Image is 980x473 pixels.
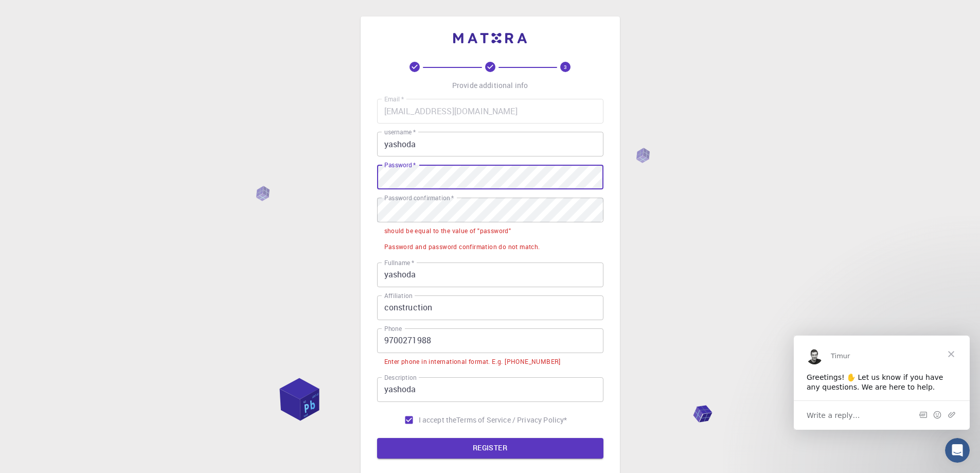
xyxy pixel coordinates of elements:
iframe: Intercom live chat [945,438,970,463]
label: Password confirmation [384,194,454,202]
button: REGISTER [377,438,603,459]
text: 3 [564,63,567,71]
iframe: Intercom live chat message [794,336,970,430]
label: Phone [384,324,402,333]
label: Email [384,95,404,103]
span: I accept the [419,415,457,425]
a: Terms of Service / Privacy Policy* [456,415,567,425]
label: Affiliation [384,291,412,300]
div: Enter phone in international format. E.g. [PHONE_NUMBER] [384,357,561,367]
p: Terms of Service / Privacy Policy * [456,415,567,425]
p: Provide additional info [452,80,528,91]
label: Password [384,161,416,169]
label: Description [384,373,417,382]
label: username [384,128,416,136]
div: Password and password confirmation do not match. [384,242,540,252]
label: Fullname [384,258,414,267]
div: should be equal to the value of "password" [384,226,511,236]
